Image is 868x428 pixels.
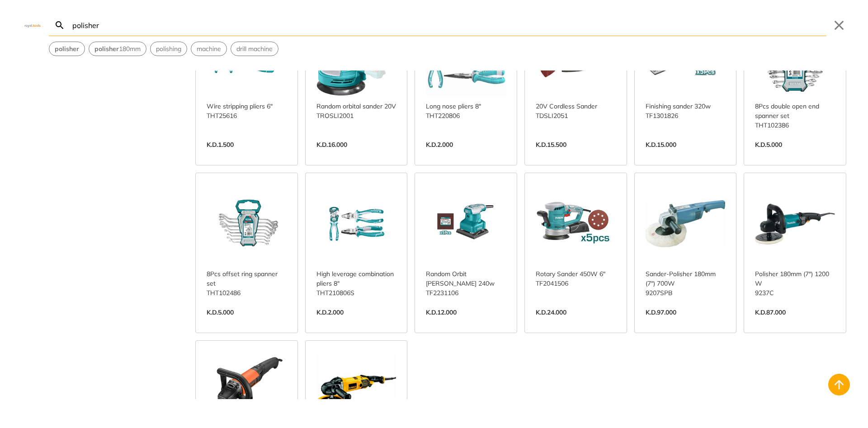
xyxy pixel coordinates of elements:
button: Select suggestion: polisher [49,42,85,56]
span: 180mm [94,44,141,54]
div: Suggestion: polishing [150,42,187,56]
strong: polisher [55,45,79,53]
div: Suggestion: machine [191,42,227,56]
div: Suggestion: polisher 180mm [89,42,146,56]
span: polishing [156,44,181,54]
button: Close [832,18,846,33]
button: Select suggestion: polishing [151,42,187,56]
span: machine [197,44,221,54]
button: Select suggestion: machine [191,42,226,56]
span: drill machine [236,44,273,54]
button: Select suggestion: drill machine [231,42,278,56]
div: Suggestion: polisher [49,42,85,56]
button: Select suggestion: polisher 180mm [89,42,146,56]
svg: Search [54,20,65,31]
button: Back to top [828,374,850,395]
div: Suggestion: drill machine [231,42,278,56]
img: Close [22,23,43,27]
svg: Back to top [832,377,846,392]
input: Search… [71,14,826,36]
strong: polisher [94,45,119,53]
